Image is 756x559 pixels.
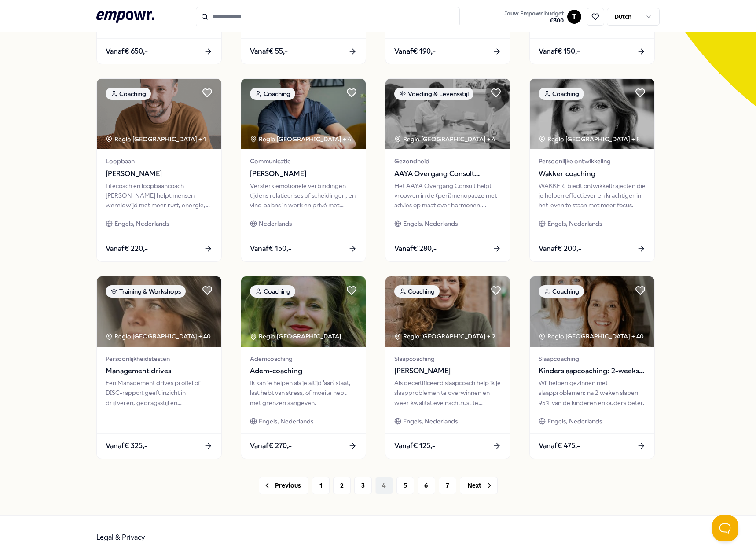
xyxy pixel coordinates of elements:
button: 3 [354,477,372,494]
span: Vanaf € 325,- [106,440,147,452]
span: Loopbaan [106,156,213,166]
span: Engels, Nederlands [547,219,602,228]
div: Regio [GEOGRAPHIC_DATA] + 8 [539,134,640,144]
span: Vanaf € 150,- [250,243,291,254]
button: T [567,10,581,24]
div: Coaching [539,88,584,100]
div: Regio [GEOGRAPHIC_DATA] + 4 [394,134,495,144]
img: package image [530,79,654,149]
span: [PERSON_NAME] [394,365,501,377]
span: Engels, Nederlands [403,416,458,426]
span: Communicatie [250,156,357,166]
div: Regio [GEOGRAPHIC_DATA] + 40 [539,331,644,341]
span: Vanaf € 280,- [394,243,437,254]
div: Het AAYA Overgang Consult helpt vrouwen in de (peri)menopauze met advies op maat over hormonen, m... [394,181,501,210]
div: Coaching [250,285,295,298]
span: Adem-coaching [250,365,357,377]
img: package image [97,79,221,149]
button: 7 [439,477,456,494]
div: Coaching [539,285,584,298]
img: package image [97,276,221,347]
span: Wakker coaching [539,168,646,180]
div: Coaching [250,88,295,100]
a: package imageVoeding & LevensstijlRegio [GEOGRAPHIC_DATA] + 4GezondheidAAYA Overgang Consult Gyna... [385,78,510,261]
div: Coaching [106,88,151,100]
span: Jouw Empowr budget [504,10,564,17]
img: package image [530,276,654,347]
div: Regio [GEOGRAPHIC_DATA] + 2 [394,331,495,341]
button: Jouw Empowr budget€300 [503,8,565,26]
span: Slaapcoaching [394,354,501,364]
span: Management drives [106,365,213,377]
span: Nederlands [259,219,292,228]
div: Lifecoach en loopbaancoach [PERSON_NAME] helpt mensen wereldwijd met meer rust, energie, en voldo... [106,181,213,210]
a: Legal & Privacy [96,533,145,541]
div: Een Management drives profiel of DISC-rapport geeft inzicht in drijfveren, gedragsstijl en ontwik... [106,378,213,408]
span: Engels, Nederlands [547,416,602,426]
input: Search for products, categories or subcategories [196,7,460,26]
span: Engels, Nederlands [403,219,458,228]
span: Slaapcoaching [539,354,646,364]
span: Persoonlijke ontwikkeling [539,156,646,166]
a: Jouw Empowr budget€300 [501,7,567,26]
span: € 300 [504,17,564,24]
div: Regio [GEOGRAPHIC_DATA] + 4 [250,134,351,144]
button: 5 [396,477,414,494]
span: Ademcoaching [250,354,357,364]
img: package image [241,79,366,149]
span: Engels, Nederlands [259,416,313,426]
img: package image [385,79,510,149]
span: [PERSON_NAME] [106,168,213,180]
div: WAKKER. biedt ontwikkeltrajecten die je helpen effectiever en krachtiger in het leven te staan me... [539,181,646,210]
a: package imageCoachingRegio [GEOGRAPHIC_DATA] + 4Communicatie[PERSON_NAME]Versterk emotionele verb... [241,78,366,261]
span: Kinderslaapcoaching: 2-weekse slaapcoach trajecten [539,365,646,377]
a: package imageTraining & WorkshopsRegio [GEOGRAPHIC_DATA] + 40PersoonlijkheidstestenManagement dri... [96,276,222,459]
div: Training & Workshops [106,285,186,298]
span: Vanaf € 190,- [394,46,436,57]
div: Regio [GEOGRAPHIC_DATA] [250,331,343,341]
img: package image [241,276,366,347]
span: Vanaf € 125,- [394,440,435,452]
a: package imageCoachingRegio [GEOGRAPHIC_DATA] + 1Loopbaan[PERSON_NAME]Lifecoach en loopbaancoach [... [96,78,222,261]
a: package imageCoachingRegio [GEOGRAPHIC_DATA] AdemcoachingAdem-coachingIk kan je helpen als je alt... [241,276,366,459]
span: Gezondheid [394,156,501,166]
div: Regio [GEOGRAPHIC_DATA] + 1 [106,134,206,144]
div: Als gecertificeerd slaapcoach help ik je slaapproblemen te overwinnen en weer kwalitatieve nachtr... [394,378,501,408]
span: Persoonlijkheidstesten [106,354,213,364]
div: Regio [GEOGRAPHIC_DATA] + 40 [106,331,211,341]
div: Coaching [394,285,440,298]
span: Vanaf € 55,- [250,46,288,57]
span: Vanaf € 200,- [539,243,581,254]
span: Vanaf € 270,- [250,440,292,452]
a: package imageCoachingRegio [GEOGRAPHIC_DATA] + 8Persoonlijke ontwikkelingWakker coachingWAKKER. b... [529,78,655,261]
div: Voeding & Levensstijl [394,88,473,100]
button: Next [460,477,498,494]
button: 2 [333,477,351,494]
div: Wij helpen gezinnen met slaapproblemen: na 2 weken slapen 95% van de kinderen en ouders beter. [539,378,646,408]
div: Versterk emotionele verbindingen tijdens relatiecrises of scheidingen, en vind balans in werk en ... [250,181,357,210]
span: Vanaf € 475,- [539,440,580,452]
span: AAYA Overgang Consult Gynaecoloog [394,168,501,180]
span: Engels, Nederlands [114,219,169,228]
img: package image [385,276,510,347]
button: 1 [312,477,330,494]
a: package imageCoachingRegio [GEOGRAPHIC_DATA] + 2Slaapcoaching[PERSON_NAME]Als gecertificeerd slaa... [385,276,510,459]
button: Previous [259,477,308,494]
span: [PERSON_NAME] [250,168,357,180]
iframe: Help Scout Beacon - Open [712,515,738,541]
a: package imageCoachingRegio [GEOGRAPHIC_DATA] + 40SlaapcoachingKinderslaapcoaching: 2-weekse slaap... [529,276,655,459]
span: Vanaf € 150,- [539,46,580,57]
button: 6 [418,477,435,494]
div: Ik kan je helpen als je altijd 'aan' staat, last hebt van stress, of moeite hebt met grenzen aang... [250,378,357,408]
span: Vanaf € 220,- [106,243,148,254]
span: Vanaf € 650,- [106,46,148,57]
